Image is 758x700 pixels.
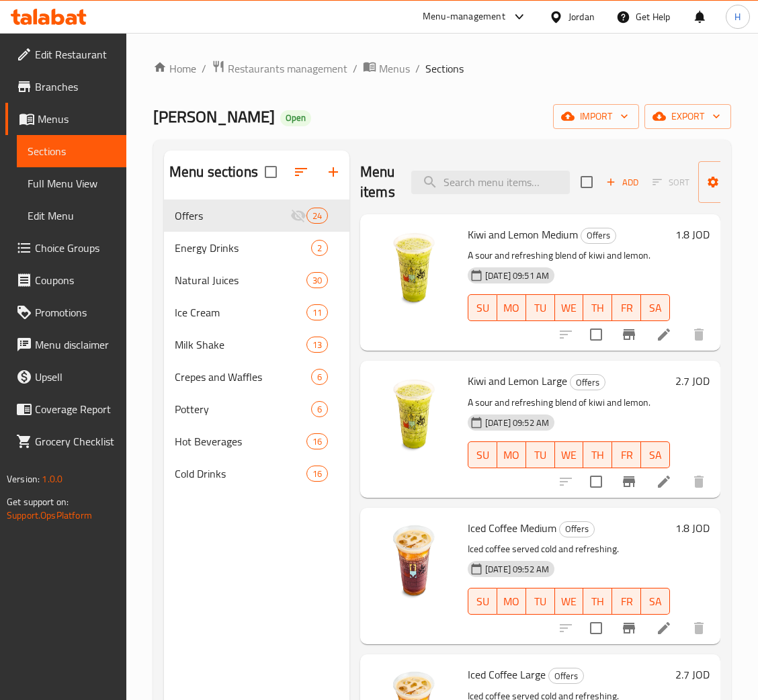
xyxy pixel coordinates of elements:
a: Grocery Checklist [5,425,126,457]
a: Menu disclaimer [5,329,126,361]
button: TU [526,441,555,468]
div: Open [280,110,311,126]
button: SU [468,294,497,321]
button: FR [612,294,641,321]
div: Milk Shake [175,337,306,353]
a: Home [153,60,196,77]
span: Kiwi and Lemon Large [468,371,567,391]
h6: 1.8 JOD [675,519,710,537]
div: Pottery [175,401,311,417]
span: [PERSON_NAME] [153,101,275,132]
span: Menu disclaimer [35,337,116,353]
span: SU [474,445,492,465]
span: Crepes and Waffles [175,369,311,385]
button: MO [497,441,526,468]
div: items [306,272,328,288]
div: Menu-management [423,9,505,25]
span: Offers [571,375,605,390]
li: / [353,60,357,77]
h2: Menu items [360,162,395,202]
span: SU [474,298,492,318]
a: Menus [5,103,126,135]
span: Select section [573,168,601,196]
button: export [644,104,731,129]
span: import [564,108,628,125]
span: Select all sections [257,158,285,186]
img: Iced Coffee Medium [371,519,457,605]
button: delete [683,612,715,644]
span: WE [560,445,579,465]
span: SU [474,592,492,611]
button: WE [555,588,584,615]
div: items [306,337,328,353]
a: Edit menu item [656,620,672,636]
div: items [311,240,328,256]
input: search [411,171,570,194]
span: Kiwi and Lemon Medium [468,224,578,245]
nav: breadcrumb [153,60,731,77]
span: Upsell [35,369,116,385]
button: TU [526,294,555,321]
button: SU [468,588,497,615]
div: Offers [175,208,290,224]
a: Edit Menu [17,200,126,232]
span: 6 [312,371,327,384]
span: Edit Menu [28,208,116,224]
span: 1.0.0 [42,470,62,488]
div: Energy Drinks2 [164,232,349,264]
span: TU [532,592,550,611]
span: Offers [560,521,594,537]
span: FR [618,592,636,611]
p: Iced coffee served cold and refreshing. [468,541,670,558]
div: Ice Cream11 [164,296,349,329]
a: Upsell [5,361,126,393]
span: SA [646,445,665,465]
h6: 2.7 JOD [675,665,710,684]
button: delete [683,466,715,498]
button: FR [612,441,641,468]
div: items [306,208,328,224]
button: Add section [317,156,349,188]
button: SU [468,441,497,468]
span: 11 [307,306,327,319]
a: Restaurants management [212,60,347,77]
span: WE [560,298,579,318]
span: Select to update [582,320,610,349]
button: MO [497,294,526,321]
a: Full Menu View [17,167,126,200]
button: delete [683,318,715,351]
svg: Inactive section [290,208,306,224]
span: Get support on: [7,493,69,511]
button: import [553,104,639,129]
span: Offers [549,668,583,684]
span: Full Menu View [28,175,116,191]
span: TH [589,298,607,318]
img: Kiwi and Lemon Medium [371,225,457,311]
span: 6 [312,403,327,416]
span: SA [646,592,665,611]
button: WE [555,294,584,321]
a: Choice Groups [5,232,126,264]
a: Edit menu item [656,474,672,490]
span: FR [618,445,636,465]
span: Menus [379,60,410,77]
div: Pottery6 [164,393,349,425]
button: FR [612,588,641,615]
span: [DATE] 09:51 AM [480,269,554,282]
div: Ice Cream [175,304,306,320]
span: Energy Drinks [175,240,311,256]
span: Cold Drinks [175,466,306,482]
a: Promotions [5,296,126,329]
div: items [311,401,328,417]
span: [DATE] 09:52 AM [480,563,554,576]
div: items [306,433,328,449]
span: Menus [38,111,116,127]
span: Select to update [582,614,610,642]
span: MO [503,592,521,611]
span: H [734,9,741,24]
span: Natural Juices [175,272,306,288]
span: 13 [307,339,327,351]
span: Select to update [582,468,610,496]
span: Offers [581,228,616,243]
